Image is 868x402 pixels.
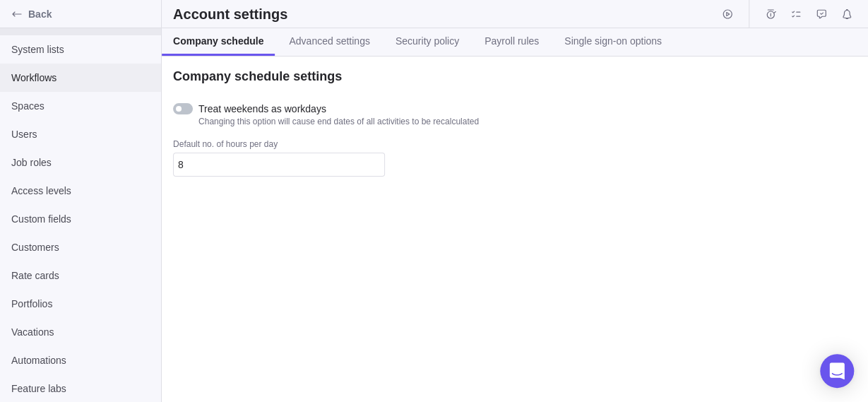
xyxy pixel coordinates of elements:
[28,7,155,21] span: Back
[11,325,150,339] span: Vacations
[11,353,150,367] span: Automations
[811,4,831,24] span: Approval requests
[11,268,150,283] span: Rate cards
[11,155,150,170] span: Job roles
[811,11,831,22] a: Approval requests
[289,34,369,48] span: Advanced settings
[473,28,550,56] a: Payroll rules
[837,4,857,24] span: Notifications
[11,184,150,198] span: Access levels
[173,138,385,153] div: Default no. of hours per day
[278,28,381,56] a: Advanced settings
[11,382,150,396] span: Feature labs
[820,354,854,388] div: Open Intercom Messenger
[173,4,287,24] h2: Account settings
[396,34,459,48] span: Security policy
[173,153,385,177] input: Default no. of hours per day
[173,68,342,85] h3: Company schedule settings
[484,34,539,48] span: Payroll rules
[173,34,263,48] span: Company schedule
[11,212,150,226] span: Custom fields
[11,42,150,57] span: System lists
[11,297,150,311] span: Portfolios
[11,71,150,85] span: Workflows
[553,28,673,56] a: Single sign-on options
[786,4,806,24] span: My assignments
[761,4,780,24] span: Time logs
[11,127,150,141] span: Users
[718,4,737,24] span: Start timer
[837,11,857,22] a: Notifications
[198,102,479,116] span: Treat weekends as workdays
[11,99,150,113] span: Spaces
[761,11,780,22] a: Time logs
[198,116,479,127] span: Changing this option will cause end dates of all activities to be recalculated
[162,28,275,56] a: Company schedule
[564,34,662,48] span: Single sign-on options
[384,28,470,56] a: Security policy
[11,240,150,254] span: Customers
[786,11,806,22] a: My assignments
